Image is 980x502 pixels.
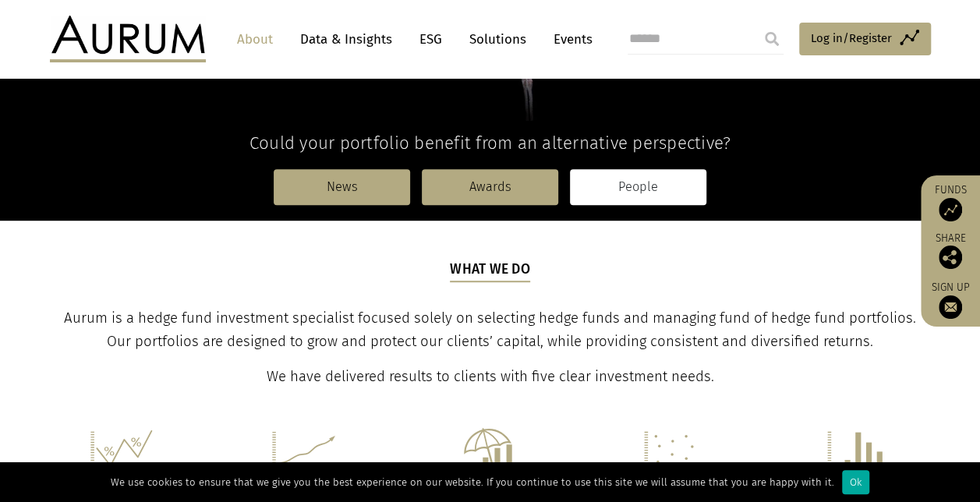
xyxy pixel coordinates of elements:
[229,25,281,54] a: About
[462,25,534,54] a: Solutions
[929,233,972,269] div: Share
[274,169,410,205] a: News
[64,309,916,350] span: Aurum is a hedge fund investment specialist focused solely on selecting hedge funds and managing ...
[756,23,787,55] input: Submit
[50,133,931,154] h4: Could your portfolio benefit from an alternative perspective?
[570,169,706,205] a: People
[50,16,206,62] img: Aurum
[450,260,530,281] h5: What we do
[929,281,972,319] a: Sign up
[292,25,400,54] a: Data & Insights
[412,25,450,54] a: ESG
[939,198,962,221] img: Access Funds
[929,183,972,221] a: Funds
[811,29,892,48] span: Log in/Register
[939,246,962,269] img: Share this post
[267,368,714,385] span: We have delivered results to clients with five clear investment needs.
[799,23,931,55] a: Log in/Register
[546,25,593,54] a: Events
[842,470,869,494] div: Ok
[939,295,962,319] img: Sign up to our newsletter
[422,169,558,205] a: Awards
